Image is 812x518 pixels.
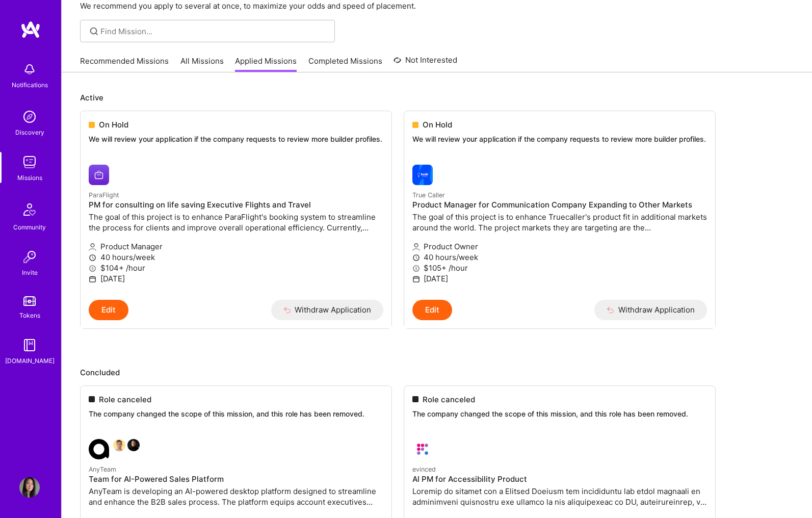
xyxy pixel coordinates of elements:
h4: PM for consulting on life saving Executive Flights and Travel [89,200,383,210]
img: teamwork [19,152,40,172]
small: True Caller [412,191,445,199]
a: All Missions [180,56,224,72]
img: ParaFlight company logo [89,165,109,185]
img: User Avatar [19,477,40,498]
i: icon Clock [89,254,96,262]
p: [DATE] [89,273,383,284]
p: The company changed the scope of this mission, and this role has been removed. [89,409,383,419]
p: 40 hours/week [89,252,383,263]
button: Edit [412,300,452,320]
p: The goal of this project is to enhance ParaFlight's booking system to streamline the process for ... [89,212,383,233]
img: logo [20,20,41,39]
span: On Hold [99,119,128,130]
img: bell [19,59,40,80]
a: Applied Missions [235,56,297,72]
p: We will review your application if the company requests to review more builder profiles. [89,134,383,144]
a: True Caller company logoTrue CallerProduct Manager for Communication Company Expanding to Other M... [404,157,715,300]
a: User Avatar [17,477,42,498]
img: Souvik Basu [113,439,125,451]
img: tokens [23,296,36,306]
i: icon Applicant [412,243,420,251]
span: Role canceled [99,394,151,405]
div: Missions [17,172,42,183]
button: Withdraw Application [271,300,384,320]
p: AnyTeam is developing an AI-powered desktop platform designed to streamline and enhance the B2B s... [89,486,383,507]
h4: Team for AI-Powered Sales Platform [89,475,383,484]
p: We will review your application if the company requests to review more builder profiles. [412,134,707,144]
button: Withdraw Application [594,300,707,320]
img: evinced company logo [412,439,433,459]
i: icon MoneyGray [412,265,420,272]
i: icon Calendar [412,275,420,283]
div: Tokens [19,310,40,321]
h4: AI PM for Accessibility Product [412,475,707,484]
p: [DATE] [412,273,707,284]
i: icon SearchGrey [88,25,100,37]
p: Loremip do sitamet con a Elitsed Doeiusm tem incididuntu lab etdol magnaali en adminimveni quisno... [412,486,707,507]
button: Edit [89,300,128,320]
p: $104+ /hour [89,263,383,273]
i: icon Calendar [89,275,96,283]
span: Role canceled [423,394,475,405]
a: ParaFlight company logoParaFlightPM for consulting on life saving Executive Flights and TravelThe... [81,157,391,300]
div: [DOMAIN_NAME] [5,355,55,366]
p: 40 hours/week [412,252,707,263]
img: discovery [19,107,40,127]
a: Recommended Missions [80,56,169,72]
p: Active [80,92,794,103]
a: Completed Missions [308,56,382,72]
p: Product Owner [412,241,707,252]
p: Concluded [80,367,794,378]
p: The company changed the scope of this mission, and this role has been removed. [412,409,707,419]
div: Discovery [15,127,44,138]
small: ParaFlight [89,191,119,199]
img: Community [17,197,42,222]
p: $105+ /hour [412,263,707,273]
div: Invite [22,267,38,278]
a: Not Interested [394,54,457,72]
small: AnyTeam [89,465,116,473]
i: icon MoneyGray [89,265,96,272]
p: The goal of this project is to enhance Truecaller's product fit in additional markets around the ... [412,212,707,233]
h4: Product Manager for Communication Company Expanding to Other Markets [412,200,707,210]
input: Find Mission... [100,26,327,37]
span: On Hold [423,119,452,130]
img: James Touhey [127,439,140,451]
img: guide book [19,335,40,355]
div: Notifications [12,80,48,90]
img: AnyTeam company logo [89,439,109,459]
p: Product Manager [89,241,383,252]
div: Community [13,222,46,232]
i: icon Clock [412,254,420,262]
img: True Caller company logo [412,165,433,185]
i: icon Applicant [89,243,96,251]
img: Invite [19,247,40,267]
small: evinced [412,465,436,473]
